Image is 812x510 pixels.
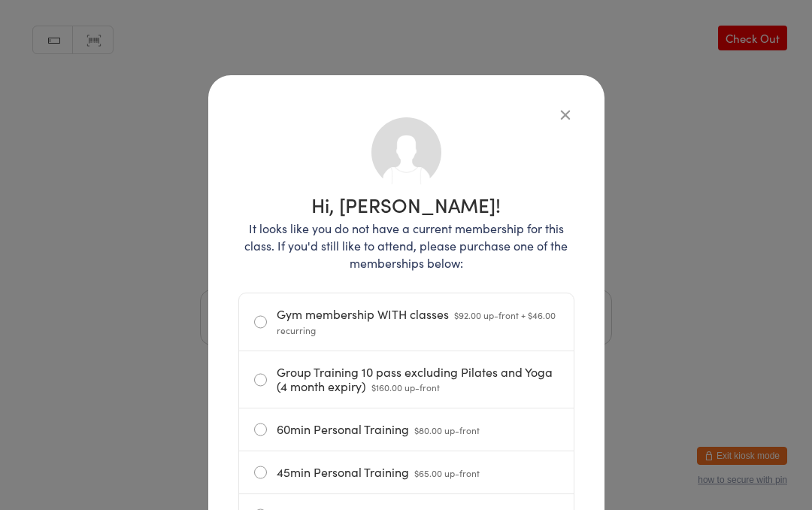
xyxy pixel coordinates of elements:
[371,381,440,393] span: $160.00 up-front
[254,451,559,493] label: 45min Personal Training
[254,351,559,408] label: Group Training 10 pass excluding Pilates and Yoga (4 month expiry)
[254,408,559,451] label: 60min Personal Training
[371,117,441,187] img: no_photo.png
[254,293,559,351] label: Gym membership WITH classes
[414,466,480,479] span: $65.00 up-front
[414,423,480,436] span: $80.00 up-front
[238,220,574,272] p: It looks like you do not have a current membership for this class. If you'd still like to attend,...
[238,195,574,214] h1: Hi, [PERSON_NAME]!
